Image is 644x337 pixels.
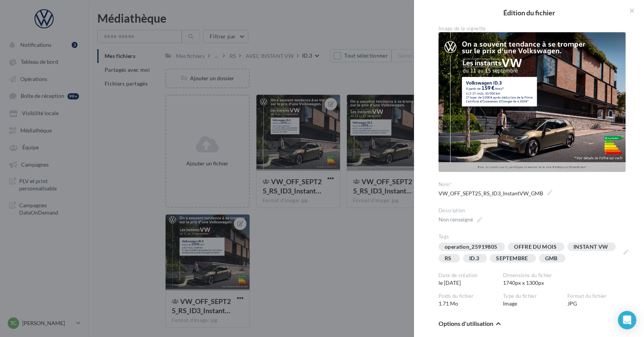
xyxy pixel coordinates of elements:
[439,293,503,307] div: 1.71 Mo
[567,293,626,300] div: Format du fichier
[439,293,497,300] div: Poids du fichier
[439,272,503,287] div: le [DATE]
[503,293,561,300] div: Type du fichier
[445,256,452,261] div: RS
[567,293,632,307] div: JPG
[439,214,482,225] span: Non renseigné
[469,256,479,261] div: ID.3
[496,256,528,261] div: SEPTEMBRE
[439,320,501,329] button: Options d'utilisation
[503,272,626,279] div: Dimensions du fichier
[503,272,632,287] div: 1740px x 1300px
[503,293,567,307] div: Image
[618,311,636,329] div: Open Intercom Messenger
[545,256,558,261] div: GMB
[445,244,497,250] div: operation_25919805
[439,320,493,327] span: Options d'utilisation
[439,233,626,240] div: Tags
[439,32,626,172] img: VW_OFF_SEPT25_RS_ID3_InstantVW_GMB
[439,188,552,199] span: VW_OFF_SEPT25_RS_ID3_InstantVW_GMB
[573,244,608,250] div: INSTANT VW
[426,9,632,16] h2: Édition du fichier
[514,244,557,250] div: OFFRE DU MOIS
[439,207,626,214] div: Description
[439,25,626,32] div: Image de la vignette
[439,272,497,279] div: Date de création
